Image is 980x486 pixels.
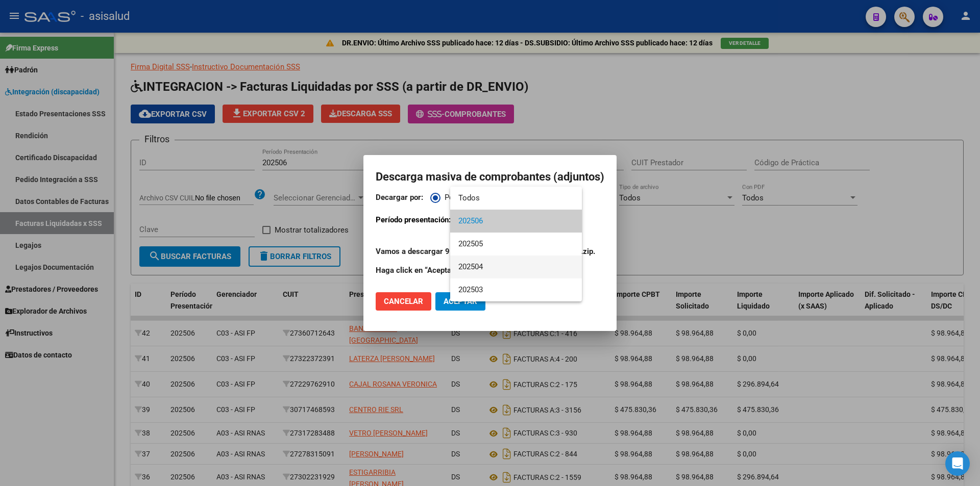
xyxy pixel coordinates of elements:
span: 202505 [458,233,574,255]
span: 202506 [458,210,574,233]
div: Open Intercom Messenger [945,451,970,476]
span: 202504 [458,255,574,278]
span: Todos [458,187,574,210]
span: 202503 [458,278,574,301]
